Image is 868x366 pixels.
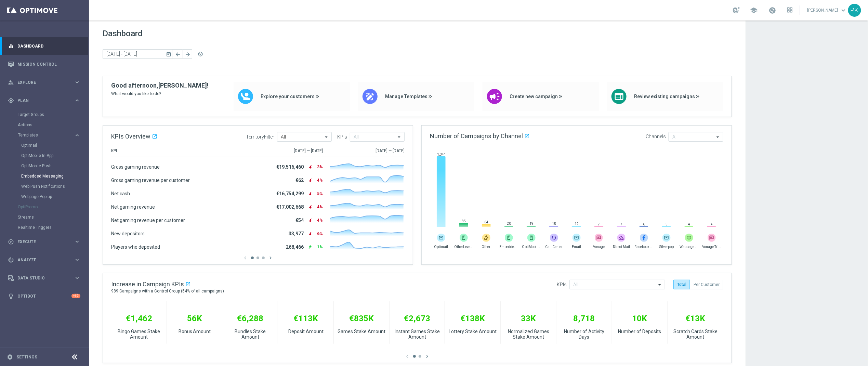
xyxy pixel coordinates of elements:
div: Optibot [8,287,80,305]
a: Webpage Pop-up [21,194,71,199]
div: Streams [18,212,88,222]
button: person_search Explore keyboard_arrow_right [8,80,81,85]
div: Explore [8,79,74,86]
div: Target Groups [18,109,88,120]
div: Templates [18,133,74,137]
div: OptiMobile In-App [21,151,88,161]
i: lightbulb [8,293,14,299]
i: keyboard_arrow_right [74,132,80,139]
div: Web Push Notifications [21,181,88,192]
a: Realtime Triggers [18,225,71,230]
button: Templates keyboard_arrow_right [18,132,81,138]
i: keyboard_arrow_right [74,79,80,86]
div: Realtime Triggers [18,222,88,233]
a: Streams [18,214,71,220]
span: school [750,6,758,14]
div: PK [848,4,861,17]
i: equalizer [8,43,14,49]
i: settings [7,354,13,360]
span: Data Studio [17,276,74,280]
button: gps_fixed Plan keyboard_arrow_right [8,98,81,103]
div: Dashboard [8,37,80,55]
span: keyboard_arrow_down [840,6,847,14]
div: Embedded Messaging [21,171,88,181]
i: keyboard_arrow_right [74,238,80,245]
div: OptiMobile Push [21,161,88,171]
a: Target Groups [18,112,71,117]
div: Actions [18,120,88,130]
button: equalizer Dashboard [8,43,81,49]
div: Analyze [8,257,74,263]
a: [PERSON_NAME]keyboard_arrow_down [807,5,848,15]
button: Data Studio keyboard_arrow_right [8,275,81,281]
button: lightbulb Optibot +10 [8,293,81,299]
span: Execute [17,240,74,244]
i: person_search [8,79,14,86]
a: Optibot [17,287,71,305]
a: OptiMobile In-App [21,153,71,158]
div: OptiPromo [18,202,88,212]
a: OptiMobile Push [21,163,71,169]
a: Settings [16,355,37,359]
i: keyboard_arrow_right [74,97,80,104]
div: Mission Control [8,55,80,73]
a: Web Push Notifications [21,184,71,189]
a: Mission Control [17,55,80,73]
i: keyboard_arrow_right [74,275,80,281]
button: track_changes Analyze keyboard_arrow_right [8,257,81,263]
i: track_changes [8,257,14,263]
span: Templates [18,133,67,137]
a: Embedded Messaging [21,173,71,179]
div: +10 [71,294,80,298]
i: gps_fixed [8,97,14,104]
a: Actions [18,122,71,128]
div: Webpage Pop-up [21,192,88,202]
span: Analyze [17,258,74,262]
span: Explore [17,80,74,84]
div: Templates [18,130,88,202]
div: Optimail [21,140,88,151]
button: Mission Control [8,62,81,67]
span: Plan [17,99,74,103]
button: play_circle_outline Execute keyboard_arrow_right [8,239,81,245]
div: Plan [8,97,74,104]
div: Data Studio [8,275,74,281]
i: keyboard_arrow_right [74,257,80,263]
a: Optimail [21,143,71,148]
i: play_circle_outline [8,239,14,245]
div: Execute [8,239,74,245]
a: Dashboard [17,37,80,55]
